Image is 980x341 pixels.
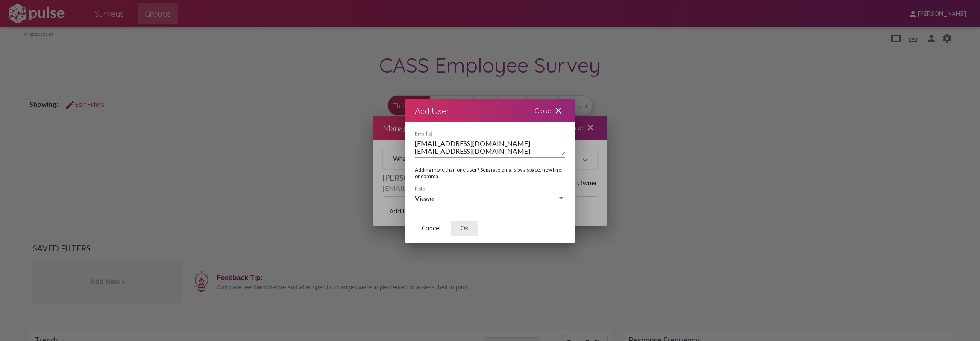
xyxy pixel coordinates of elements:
[415,194,436,202] span: Viewer
[415,104,449,117] div: Add User
[451,221,478,236] button: Ok
[422,224,440,232] span: Cancel
[524,99,575,122] div: Close
[415,166,565,186] div: Adding more than one user? Separate emails by a space, new line, or comma
[415,221,447,236] button: Cancel
[553,105,563,116] mat-icon: close
[461,224,469,232] span: Ok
